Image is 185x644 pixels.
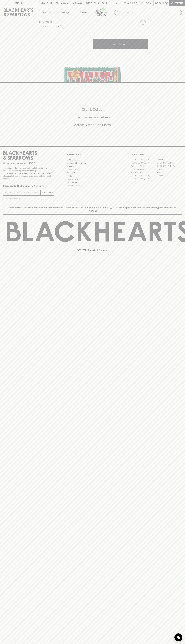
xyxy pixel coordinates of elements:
[3,197,54,200] p: We will never spam you
[14,2,23,5] p: FIND US
[155,2,162,5] p: $0.00
[67,168,118,171] a: Contact Us
[3,162,54,165] p: Sibling owned and run since [DATE]
[5,190,40,195] input: e.g. jane@blackheartsandsparrows.com.au
[67,162,118,165] a: Business & Bulk Gifting
[3,123,182,127] h5: Across Melbourne Metro
[3,115,182,119] h5: Uber Same-Day Delivery
[47,21,53,23] a: SHOP
[67,171,118,174] a: Gift Cards
[131,158,156,161] a: [GEOGRAPHIC_DATA]
[67,184,118,187] a: Terms & Conditions
[67,178,118,181] a: Privacy Policy
[67,181,118,184] a: Shipping Information
[74,6,93,18] a: Stores
[156,165,182,168] a: [GEOGRAPHIC_DATA]
[67,153,118,156] p: OTHER AREAS
[29,172,53,174] strong: Liquor License #32064953
[131,174,156,177] a: [GEOGRAPHIC_DATA]
[131,177,156,180] a: [GEOGRAPHIC_DATA]
[171,2,183,5] p: Checkout
[156,168,182,171] a: Fitzroy
[156,174,182,177] a: Prahran
[121,10,180,15] input: Try "Pinot noir"
[42,11,47,14] p: Shop
[156,171,182,174] a: Geelong
[131,168,156,171] a: [PERSON_NAME]
[37,27,148,82] img: 80123.png
[39,21,45,23] a: HOME
[61,11,69,14] p: Tastings
[56,6,74,18] a: Tastings
[113,42,127,46] p: ADD TO CART
[139,19,147,26] button: Add to wishlist
[131,165,156,168] a: Brunswick West
[127,2,137,5] p: Wishlist
[3,97,182,141] div: Call to action block
[3,167,54,180] p: It is against the law to sell or supply alcohol to, or to obtain alcohol on behalf of a person un...
[131,171,156,174] a: Fitzroy North
[37,6,56,18] button: Shop
[67,175,118,178] a: FAQ's
[93,39,148,49] button: ADD TO CART
[80,11,87,14] p: Stores
[44,25,61,28] button: Add to wishlist
[156,158,182,161] a: Braddon
[166,2,167,4] p: 0
[67,165,118,168] a: Careers
[156,161,182,165] a: [GEOGRAPHIC_DATA]
[67,158,118,161] a: Bottle Drop FAQ's
[3,107,182,112] h5: Click & Collect
[177,636,180,639] img: bubble-icon
[3,184,54,188] p: Subscribe to The Blackhearts Newsletter
[145,2,151,5] p: Login
[5,206,180,212] p: Blackhearts & Sparrows acknowledges the traditional Custodians of land throughout [GEOGRAPHIC_DAT...
[131,153,182,156] p: OUR STORES
[41,190,54,195] button: SUBSCRIBE
[131,161,156,165] a: [GEOGRAPHIC_DATA]
[42,191,53,194] p: SUBSCRIBE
